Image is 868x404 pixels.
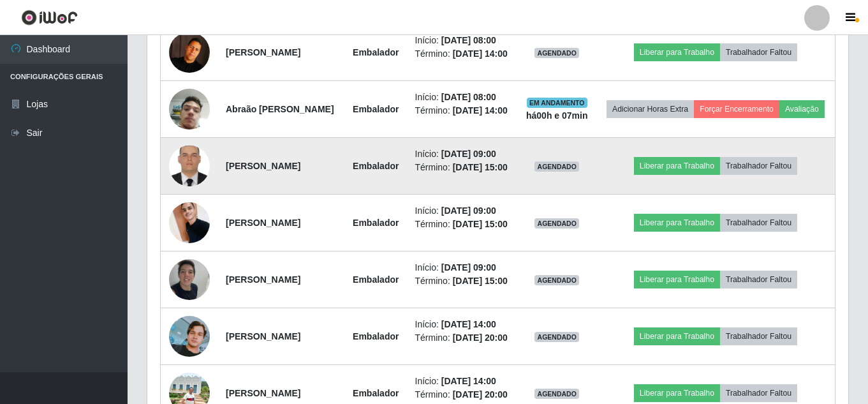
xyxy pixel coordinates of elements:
[226,47,300,57] strong: [PERSON_NAME]
[353,104,399,114] strong: Embalador
[226,161,300,171] strong: [PERSON_NAME]
[453,333,508,343] time: [DATE] 20:00
[226,274,300,285] strong: [PERSON_NAME]
[169,195,210,250] img: 1731507824310.jpeg
[453,219,508,229] time: [DATE] 15:00
[415,318,510,331] li: Início:
[226,331,300,341] strong: [PERSON_NAME]
[441,262,496,273] time: [DATE] 09:00
[226,104,334,114] strong: Abraão [PERSON_NAME]
[415,161,510,174] li: Término:
[634,157,720,175] button: Liberar para Trabalho
[720,384,797,402] button: Trabalhador Faltou
[453,49,508,59] time: [DATE] 14:00
[720,271,797,288] button: Trabalhador Faltou
[720,43,797,61] button: Trabalhador Faltou
[634,327,720,345] button: Liberar para Trabalho
[169,139,210,193] img: 1740417182647.jpeg
[694,100,779,118] button: Forçar Encerramento
[353,388,399,398] strong: Embalador
[415,104,510,117] li: Término:
[534,275,579,285] span: AGENDADO
[353,331,399,341] strong: Embalador
[226,388,300,398] strong: [PERSON_NAME]
[441,35,496,45] time: [DATE] 08:00
[534,218,579,228] span: AGENDADO
[353,218,399,228] strong: Embalador
[720,157,797,175] button: Trabalhador Faltou
[441,319,496,329] time: [DATE] 14:00
[534,48,579,58] span: AGENDADO
[415,91,510,104] li: Início:
[634,43,720,61] button: Liberar para Trabalho
[526,110,588,121] strong: há 00 h e 07 min
[453,276,508,286] time: [DATE] 15:00
[634,214,720,232] button: Liberar para Trabalho
[441,92,496,102] time: [DATE] 08:00
[169,252,210,306] img: 1746059962066.jpeg
[720,214,797,232] button: Trabalhador Faltou
[534,389,579,399] span: AGENDADO
[353,47,399,57] strong: Embalador
[353,161,399,171] strong: Embalador
[441,149,496,159] time: [DATE] 09:00
[415,388,510,401] li: Término:
[634,384,720,402] button: Liberar para Trabalho
[169,32,210,73] img: 1696853785508.jpeg
[415,375,510,388] li: Início:
[415,204,510,218] li: Início:
[607,100,694,118] button: Adicionar Horas Extra
[226,218,300,228] strong: [PERSON_NAME]
[441,206,496,216] time: [DATE] 09:00
[453,105,508,116] time: [DATE] 14:00
[415,34,510,47] li: Início:
[453,162,508,172] time: [DATE] 15:00
[534,332,579,342] span: AGENDADO
[415,274,510,288] li: Término:
[353,274,399,285] strong: Embalador
[21,10,78,26] img: CoreUI Logo
[779,100,825,118] button: Avaliação
[720,327,797,345] button: Trabalhador Faltou
[534,161,579,172] span: AGENDADO
[453,389,508,400] time: [DATE] 20:00
[415,261,510,274] li: Início:
[415,218,510,231] li: Término:
[415,47,510,61] li: Término:
[527,98,587,108] span: EM ANDAMENTO
[415,147,510,161] li: Início:
[415,331,510,345] li: Término:
[169,73,210,146] img: 1744297850969.jpeg
[441,376,496,386] time: [DATE] 14:00
[169,316,210,357] img: 1713284102514.jpeg
[634,271,720,288] button: Liberar para Trabalho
